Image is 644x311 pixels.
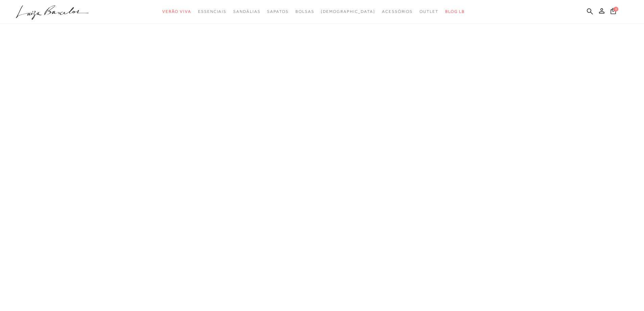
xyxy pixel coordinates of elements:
[614,7,618,12] span: 0
[445,5,465,18] a: BLOG LB
[162,9,191,14] span: Verão Viva
[382,9,413,14] span: Acessórios
[198,5,226,18] a: categoryNavScreenReaderText
[321,9,375,14] span: [DEMOGRAPHIC_DATA]
[420,5,438,18] a: categoryNavScreenReaderText
[295,9,314,14] span: Bolsas
[198,9,226,14] span: Essenciais
[233,5,260,18] a: categoryNavScreenReaderText
[321,5,375,18] a: noSubCategoriesText
[382,5,413,18] a: categoryNavScreenReaderText
[233,9,260,14] span: Sandálias
[609,7,618,17] button: 0
[267,9,288,14] span: Sapatos
[267,5,288,18] a: categoryNavScreenReaderText
[445,9,465,14] span: BLOG LB
[162,5,191,18] a: categoryNavScreenReaderText
[420,9,438,14] span: Outlet
[295,5,314,18] a: categoryNavScreenReaderText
